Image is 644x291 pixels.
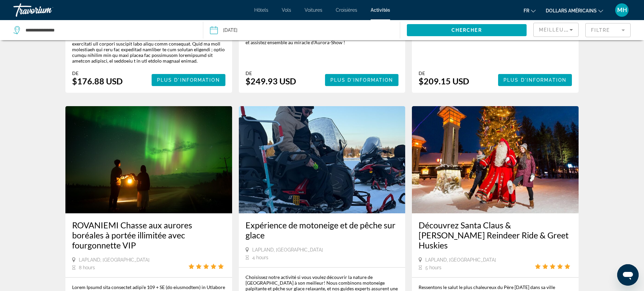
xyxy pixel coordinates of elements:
button: Changer de devise [546,6,603,15]
div: De [72,70,123,76]
span: 8 hours [79,265,95,270]
button: Plus d'information [498,74,572,86]
button: Plus d'information [152,74,225,86]
span: Meilleures ventes [539,27,599,32]
span: 4 hours [252,255,268,260]
button: Filter [585,23,631,38]
a: Découvrez Santa Claus & [PERSON_NAME] Reindeer Ride & Greet Huskies [419,220,572,250]
button: Chercher [407,24,527,36]
div: $176.88 USD [72,76,123,86]
img: c2.jpg [239,106,406,213]
mat-select: Sort by [539,26,573,34]
div: De [246,70,296,76]
a: Vols [282,7,291,13]
span: Plus d'information [503,77,567,83]
img: e0.jpg [65,106,232,213]
span: Lapland, [GEOGRAPHIC_DATA] [425,257,496,263]
div: $209.15 USD [419,76,469,86]
span: Lapland, [GEOGRAPHIC_DATA] [252,247,323,252]
img: 47.jpg [412,106,579,213]
span: 5 hours [425,265,441,270]
a: Voitures [305,7,322,13]
button: Plus d'information [325,74,399,86]
span: Chercher [451,27,482,33]
span: Plus d'information [157,77,220,83]
iframe: Bouton de lancement de la fenêtre de messagerie [617,264,639,286]
font: dollars américains [546,8,597,13]
div: $249.93 USD [246,76,296,86]
a: Croisières [336,7,357,13]
button: Menu utilisateur [613,3,631,17]
div: De [419,70,469,76]
a: Hôtels [254,7,268,13]
button: Changer de langue [524,6,536,15]
font: fr [524,8,529,13]
a: Travorium [13,1,80,19]
button: Date: Oct 23, 2025 [210,20,399,40]
span: Lapland, [GEOGRAPHIC_DATA] [79,257,150,263]
a: Activités [371,7,390,13]
span: Plus d'information [330,77,393,83]
a: ROVANIEMI Chasse aux aurores boréales à portée illimitée avec fourgonnette VIP [72,220,225,250]
font: MH [617,6,627,13]
a: Expérience de motoneige et de pêche sur glace [246,220,399,240]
